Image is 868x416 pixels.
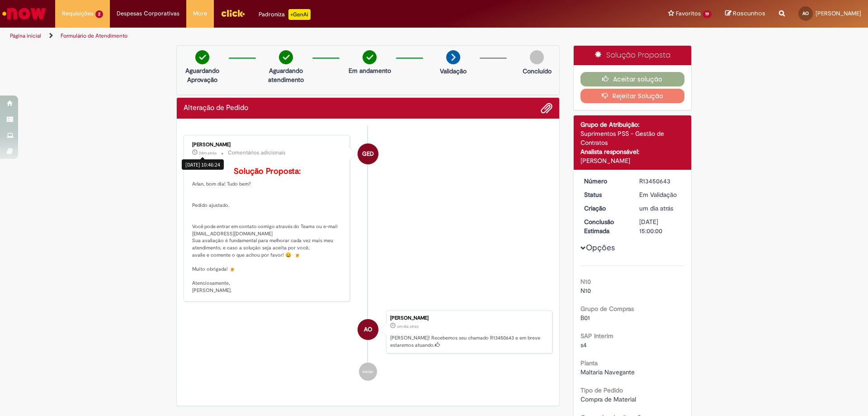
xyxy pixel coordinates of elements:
[199,150,217,156] span: 28m atrás
[192,142,343,148] div: [PERSON_NAME]
[577,190,633,199] dt: Status
[580,147,685,156] div: Analista responsável:
[580,89,685,103] button: Rejeitar Solução
[259,9,311,20] div: Padroniza
[390,335,547,349] p: [PERSON_NAME]! Recebemos seu chamado R13450643 e em breve estaremos atuando.
[580,386,623,394] b: Tipo de Pedido
[639,204,681,213] div: 27/08/2025 07:51:59
[541,102,552,114] button: Adicionar anexos
[733,9,765,18] span: Rascunhos
[228,149,286,157] small: Comentários adicionais
[182,159,224,170] div: [DATE] 10:46:24
[440,67,467,76] p: Validação
[577,204,633,213] dt: Criação
[580,368,635,376] span: Maltaria Navegante
[7,28,572,44] ul: Trilhas de página
[192,167,343,294] p: Arlan, bom dia! Tudo bem? Pedido ajustado. Você pode entrar em contato comigo através do Teams ou...
[363,50,377,64] img: check-circle-green.png
[580,277,591,286] b: N10
[725,10,765,18] a: Rascunhos
[1,5,47,23] img: ServiceNow
[580,341,587,349] span: s4
[195,50,209,64] img: check-circle-green.png
[358,319,378,340] div: Arlan Santos Oliveira
[639,190,681,199] div: Em Validação
[580,156,685,165] div: [PERSON_NAME]
[184,126,552,390] ul: Histórico de tíquete
[362,143,374,165] span: GED
[577,177,633,186] dt: Número
[446,50,460,64] img: arrow-next.png
[580,129,685,147] div: Suprimentos PSS - Gestão de Contratos
[577,217,633,235] dt: Conclusão Estimada
[390,316,547,321] div: [PERSON_NAME]
[580,287,591,295] span: N10
[279,50,293,64] img: check-circle-green.png
[61,32,127,39] a: Formulário de Atendimento
[580,359,598,367] b: Planta
[62,9,94,18] span: Requisições
[574,46,692,65] div: Solução Proposta
[288,9,311,20] p: +GenAi
[234,166,301,177] b: Solução Proposta:
[184,311,552,354] li: Arlan Santos Oliveira
[580,332,613,340] b: SAP Interim
[530,50,544,64] img: img-circle-grey.png
[184,104,248,112] h2: Alteração de Pedido Histórico de tíquete
[639,177,681,186] div: R13450643
[580,72,685,86] button: Aceitar solução
[676,9,701,18] span: Favoritos
[221,6,245,20] img: click_logo_yellow_360x200.png
[397,324,419,329] span: um dia atrás
[193,9,207,18] span: More
[180,66,224,84] p: Aguardando Aprovação
[580,395,636,403] span: Compra de Material
[117,9,179,18] span: Despesas Corporativas
[816,10,861,17] span: [PERSON_NAME]
[397,324,419,329] time: 27/08/2025 07:51:59
[10,32,41,39] a: Página inicial
[580,314,590,322] span: B01
[349,66,391,75] p: Em andamento
[364,319,372,340] span: AO
[358,143,378,164] div: Gabriele Estefane Da Silva
[580,120,685,129] div: Grupo de Atribuição:
[639,217,681,235] div: [DATE] 15:00:00
[802,10,809,16] span: AO
[95,10,103,18] span: 2
[703,10,712,18] span: 19
[639,204,673,212] span: um dia atrás
[264,66,308,84] p: Aguardando atendimento
[523,67,552,76] p: Concluído
[580,305,634,313] b: Grupo de Compras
